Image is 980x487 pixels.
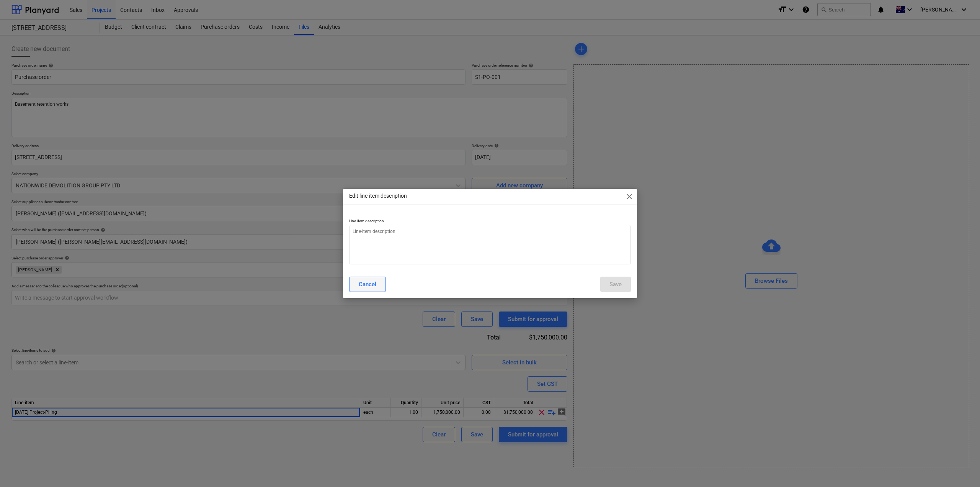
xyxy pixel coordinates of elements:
p: Line-item description [349,218,631,225]
p: Edit line-item description [349,192,407,200]
div: Cancel [359,279,376,289]
span: close [625,192,634,201]
button: Cancel [349,277,386,292]
iframe: Chat Widget [942,450,980,487]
